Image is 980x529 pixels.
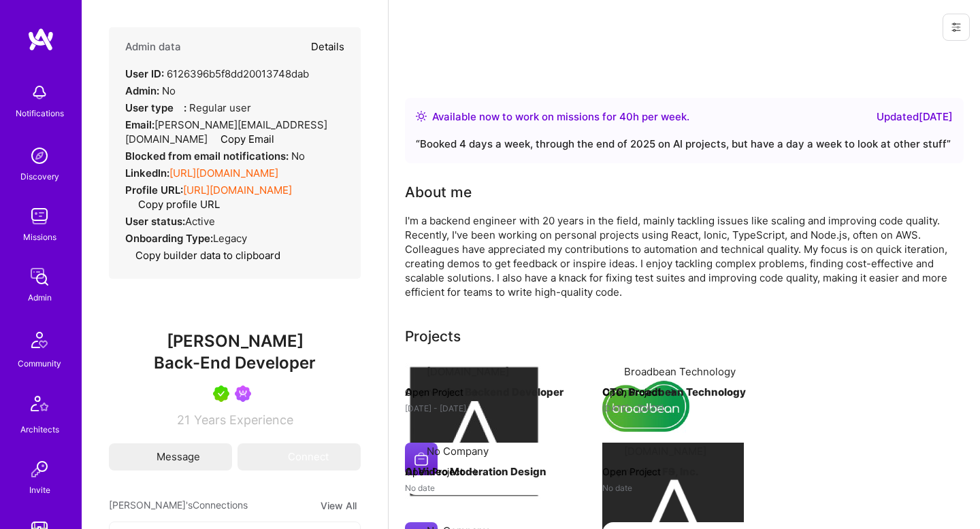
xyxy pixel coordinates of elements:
[29,483,50,497] div: Invite
[405,481,575,495] div: No date
[602,383,772,401] h4: CTO, Broadbean Technology
[316,498,361,513] button: View All
[169,167,278,180] a: [URL][DOMAIN_NAME]
[16,106,64,120] div: Notifications
[125,232,213,245] strong: Onboarding Type:
[125,215,185,228] strong: User status:
[416,111,427,122] img: Availability
[666,387,677,398] img: arrow-right
[619,110,633,123] span: 40
[177,413,190,427] span: 21
[269,451,282,463] i: icon Connect
[125,251,135,261] i: icon Copy
[602,463,772,481] h4: Apprentice FS, Inc.
[141,452,150,462] i: icon Mail
[602,385,677,399] button: Open Project
[602,464,677,479] button: Open Project
[20,169,59,184] div: Discovery
[405,443,438,475] img: Company logo
[23,230,56,244] div: Missions
[125,41,181,53] h4: Admin data
[125,67,164,80] strong: User ID:
[469,466,480,477] img: arrow-right
[602,401,772,415] div: [DATE] - [DATE]
[405,383,575,401] h4: Apprentice Backend Developer
[26,456,53,483] img: Invite
[125,150,291,163] strong: Blocked from email notifications:
[125,167,169,180] strong: LinkedIn:
[405,464,480,479] button: Open Project
[602,363,689,450] img: Company logo
[125,118,327,146] span: [PERSON_NAME][EMAIL_ADDRESS][DOMAIN_NAME]
[125,84,159,97] strong: Admin:
[416,136,953,152] div: “ Booked 4 days a week, through the end of 2025 on AI projects, but have a day a week to look at ...
[624,444,706,458] div: [DOMAIN_NAME]
[185,215,215,228] span: Active
[109,443,232,471] button: Message
[405,401,575,415] div: [DATE] - [DATE]
[26,142,53,169] img: discovery
[18,356,61,371] div: Community
[427,444,489,458] div: No Company
[125,101,251,115] div: Regular user
[26,263,53,290] img: admin teamwork
[109,331,361,352] span: [PERSON_NAME]
[405,463,575,481] h4: AI Video Moderation Design
[109,498,248,513] span: [PERSON_NAME]'s Connections
[26,203,53,230] img: teamwork
[235,386,251,402] img: Been on Mission
[125,67,309,81] div: 6126396b5f8dd20013748dab
[405,182,472,203] div: About me
[125,84,176,98] div: No
[213,386,229,402] img: A.Teamer in Residence
[23,324,56,356] img: Community
[311,27,344,67] button: Details
[624,364,736,379] div: Broadbean Technology
[28,290,52,305] div: Admin
[602,481,772,495] div: No date
[405,363,541,499] img: Company logo
[427,364,509,379] div: [DOMAIN_NAME]
[666,466,677,477] img: arrow-right
[125,101,186,114] strong: User type :
[210,135,220,145] i: icon Copy
[128,197,220,211] button: Copy profile URL
[432,109,689,125] div: Available now to work on missions for h per week .
[27,27,54,52] img: logo
[405,326,461,347] div: Projects
[194,413,293,427] span: Years Experience
[26,79,53,106] img: bell
[125,118,154,131] strong: Email:
[20,422,59,437] div: Architects
[174,101,184,112] i: Help
[210,132,274,146] button: Copy Email
[405,214,964,299] div: I'm a backend engineer with 20 years in the field, mainly tackling issues like scaling and improv...
[125,149,305,163] div: No
[213,232,247,245] span: legacy
[125,184,183,197] strong: Profile URL:
[469,387,480,398] img: arrow-right
[128,200,138,210] i: icon Copy
[154,353,316,373] span: Back-End Developer
[405,385,480,399] button: Open Project
[125,248,280,262] button: Copy builder data to clipboard
[877,109,953,125] div: Updated [DATE]
[238,443,361,471] button: Connect
[183,184,292,197] a: [URL][DOMAIN_NAME]
[23,390,56,422] img: Architects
